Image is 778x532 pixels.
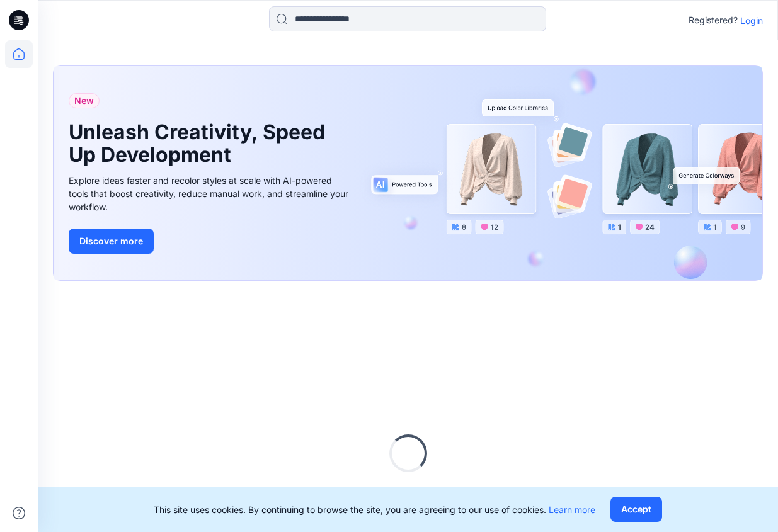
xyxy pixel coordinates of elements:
[689,13,738,28] p: Registered?
[740,14,763,27] p: Login
[69,229,352,254] a: Discover more
[610,497,662,522] button: Accept
[69,174,352,213] div: Explore ideas faster and recolor styles at scale with AI-powered tools that boost creativity, red...
[154,503,595,516] p: This site uses cookies. By continuing to browse the site, you are agreeing to our use of cookies.
[69,229,154,254] button: Discover more
[549,504,595,515] a: Learn more
[74,93,94,108] span: New
[69,121,333,166] h1: Unleash Creativity, Speed Up Development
